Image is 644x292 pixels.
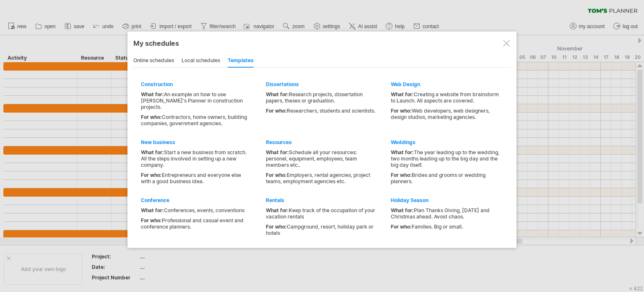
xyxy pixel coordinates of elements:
div: Researchers, students and scientists. [266,108,375,114]
span: What for: [141,149,164,155]
span: For who: [391,108,412,114]
span: What for: [141,207,164,213]
div: Campground, resort, holiday park or hotels [266,224,375,236]
div: Professional and casual event and conference planners. [141,217,250,230]
span: What for: [141,91,164,97]
div: Conference [141,197,250,203]
div: Dissertations [266,81,375,87]
div: The year leading up to the wedding, two months leading up to the big day and the big day itself. [391,149,500,168]
span: For who: [266,224,287,230]
div: templates [228,54,254,68]
span: For who: [391,224,412,230]
div: Rentals [266,197,375,203]
div: Creating a website from brainstorm to Launch. All aspects are covered. [391,91,500,104]
span: What for: [391,207,414,213]
div: Research projects, dissertation papers, theses or graduation. [266,91,375,104]
span: For who: [266,172,287,178]
div: local schedules [182,54,220,68]
div: Web Design [391,81,500,87]
div: Contractors, home owners, building companies, government agencies. [141,114,250,126]
div: Employers, rental agencies, project teams, employment agencies etc. [266,172,375,184]
div: Conferences, events, conventions [141,207,250,213]
div: online schedules [133,54,174,68]
span: What for: [266,149,289,155]
div: New business [141,139,250,145]
div: Start a new business from scratch. All the steps involved in setting up a new company. [141,149,250,168]
div: Entrepreneurs and everyone else with a good business idea. [141,172,250,184]
span: What for: [391,91,414,97]
div: Plan Thanks Giving, [DATE] and Christmas ahead. Avoid chaos. [391,207,500,220]
div: Families. Big or small. [391,224,500,230]
div: Brides and grooms or wedding planners. [391,172,500,184]
div: My schedules [133,39,511,47]
span: For who: [266,108,287,114]
span: What for: [266,91,289,97]
div: Construction [141,81,250,87]
span: For who: [391,172,412,178]
div: Schedule all your resources: personel, equipment, employees, team members etc.. [266,149,375,168]
div: Holiday Season [391,197,500,203]
div: Resources [266,139,375,145]
div: An example on how to use [PERSON_NAME]'s Planner in construction projects. [141,91,250,110]
span: What for: [391,149,414,155]
span: For who: [141,172,162,178]
span: What for: [266,207,289,213]
div: Weddings [391,139,500,145]
div: Web developers, web designers, design studios, marketing agencies. [391,108,500,120]
span: For who: [141,114,162,120]
div: Keep track of the occupation of your vacation rentals [266,207,375,220]
span: For who: [141,217,162,224]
